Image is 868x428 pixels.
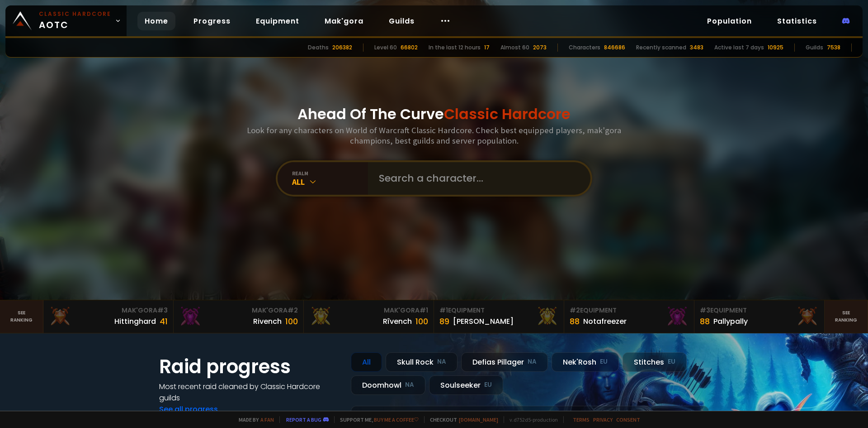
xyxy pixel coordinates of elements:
[43,300,174,333] a: Mak'Gora#3Hittinghard41
[424,416,498,423] span: Checkout
[137,12,175,30] a: Home
[453,316,514,327] div: [PERSON_NAME]
[39,10,111,32] span: AOTC
[437,357,446,366] small: NA
[806,43,823,52] div: Guilds
[504,416,558,423] span: v. d752d5 - production
[700,12,759,30] a: Population
[768,43,783,52] div: 10925
[304,300,434,333] a: Mak'Gora#1Rîvench100
[386,352,458,372] div: Skull Rock
[5,5,127,36] a: Classic HardcoreAOTC
[260,416,274,423] a: a fan
[484,43,490,52] div: 17
[288,306,298,315] span: # 2
[439,315,449,327] div: 89
[700,306,710,315] span: # 3
[570,306,580,315] span: # 2
[292,177,368,187] div: All
[317,12,371,30] a: Mak'gora
[600,357,608,366] small: EU
[49,306,168,315] div: Mak'Gora
[374,416,419,423] a: Buy me a coffee
[583,316,627,327] div: Notafreezer
[484,380,492,390] small: EU
[334,416,419,423] span: Support me,
[114,316,156,327] div: Hittinghard
[593,416,613,423] a: Privacy
[253,316,282,327] div: Rivench
[373,162,580,195] input: Search a character...
[690,43,703,52] div: 3483
[159,381,340,404] h4: Most recent raid cleaned by Classic Hardcore guilds
[700,315,710,327] div: 88
[286,416,321,423] a: Report a bug
[616,416,640,423] a: Consent
[439,306,558,315] div: Equipment
[420,306,428,315] span: # 1
[160,315,168,327] div: 41
[233,416,274,423] span: Made by
[159,352,340,381] h1: Raid progress
[308,43,329,52] div: Deaths
[429,375,503,395] div: Soulseeker
[374,43,397,52] div: Level 60
[439,306,448,315] span: # 1
[292,170,368,177] div: realm
[351,352,382,372] div: All
[309,306,428,315] div: Mak'Gora
[174,300,304,333] a: Mak'Gora#2Rivench100
[570,315,580,327] div: 88
[713,316,748,327] div: Pallypally
[569,43,600,52] div: Characters
[694,300,825,333] a: #3Equipment88Pallypally
[179,306,298,315] div: Mak'Gora
[459,416,498,423] a: [DOMAIN_NAME]
[434,300,564,333] a: #1Equipment89[PERSON_NAME]
[429,43,481,52] div: In the last 12 hours
[297,103,571,125] h1: Ahead Of The Curve
[827,43,840,52] div: 7538
[157,306,168,315] span: # 3
[714,43,764,52] div: Active last 7 days
[351,375,425,395] div: Doomhowl
[249,12,307,30] a: Equipment
[405,380,414,390] small: NA
[243,125,625,146] h3: Look for any characters on World of Warcraft Classic Hardcore. Check best equipped players, mak'g...
[770,12,824,30] a: Statistics
[533,43,547,52] div: 2073
[552,352,619,372] div: Nek'Rosh
[332,43,352,52] div: 206382
[825,300,868,333] a: Seeranking
[636,43,686,52] div: Recently scanned
[186,12,238,30] a: Progress
[39,10,111,18] small: Classic Hardcore
[383,316,412,327] div: Rîvench
[570,306,689,315] div: Equipment
[564,300,694,333] a: #2Equipment88Notafreezer
[444,104,571,124] span: Classic Hardcore
[401,43,418,52] div: 66802
[573,416,590,423] a: Terms
[668,357,675,366] small: EU
[285,315,298,327] div: 100
[500,43,529,52] div: Almost 60
[604,43,625,52] div: 846686
[461,352,548,372] div: Defias Pillager
[415,315,428,327] div: 100
[623,352,687,372] div: Stitches
[700,306,819,315] div: Equipment
[382,12,422,30] a: Guilds
[159,404,218,414] a: See all progress
[528,357,537,366] small: NA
